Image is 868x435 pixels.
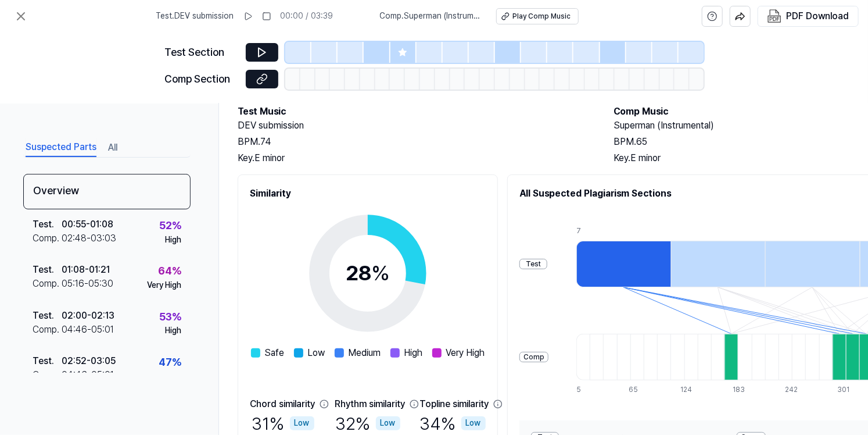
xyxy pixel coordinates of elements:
[62,354,116,368] div: 02:52 - 03:05
[159,217,181,234] div: 52 %
[785,385,798,395] div: 242
[33,354,62,368] div: Test .
[62,263,110,277] div: 01:08 - 01:21
[265,346,285,360] span: Safe
[576,226,671,236] div: 7
[164,44,239,61] div: Test Section
[519,259,547,270] div: Test
[629,385,642,395] div: 65
[308,346,325,360] span: Low
[62,217,113,231] div: 00:55 - 01:08
[23,174,191,209] div: Overview
[707,10,718,22] svg: help
[681,385,694,395] div: 124
[164,71,239,88] div: Comp Section
[702,6,723,27] button: help
[108,138,117,157] button: All
[62,368,114,382] div: 04:46 - 05:01
[404,346,423,360] span: High
[496,8,579,24] button: Play Comp Music
[250,397,315,411] div: Chord similarity
[152,371,181,383] div: Medium
[767,9,781,23] img: PDF Download
[380,10,482,22] span: Comp . Superman (Instrumental)
[159,309,181,326] div: 53 %
[26,138,96,157] button: Suspected Parts
[335,397,405,411] div: Rhythm similarity
[238,151,590,165] div: Key. E minor
[33,323,62,337] div: Comp .
[238,135,590,149] div: BPM. 74
[147,280,181,291] div: Very High
[33,309,62,323] div: Test .
[513,12,571,22] div: Play Comp Music
[33,277,62,291] div: Comp .
[281,10,333,22] div: 00:00 / 03:39
[33,217,62,231] div: Test .
[786,9,849,24] div: PDF Download
[376,416,400,430] div: Low
[349,346,381,360] span: Medium
[461,416,486,430] div: Low
[33,231,62,245] div: Comp .
[765,6,851,26] button: PDF Download
[733,385,747,395] div: 183
[62,323,114,337] div: 04:46 - 05:01
[62,309,114,323] div: 02:00 - 02:13
[576,385,590,395] div: 5
[419,397,489,411] div: Topline similarity
[158,263,181,280] div: 64 %
[159,354,181,371] div: 47 %
[371,261,390,286] span: %
[238,105,590,119] h2: Test Music
[156,10,234,22] span: Test . DEV submission
[165,234,181,246] div: High
[735,11,745,22] img: share
[62,277,113,291] div: 05:16 - 05:30
[519,352,548,363] div: Comp
[837,385,851,395] div: 301
[33,368,62,382] div: Comp .
[33,263,62,277] div: Test .
[446,346,485,360] span: Very High
[346,258,390,289] div: 28
[290,416,314,430] div: Low
[238,119,590,133] h2: DEV submission
[62,231,116,245] div: 02:48 - 03:03
[250,187,486,201] h2: Similarity
[165,325,181,337] div: High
